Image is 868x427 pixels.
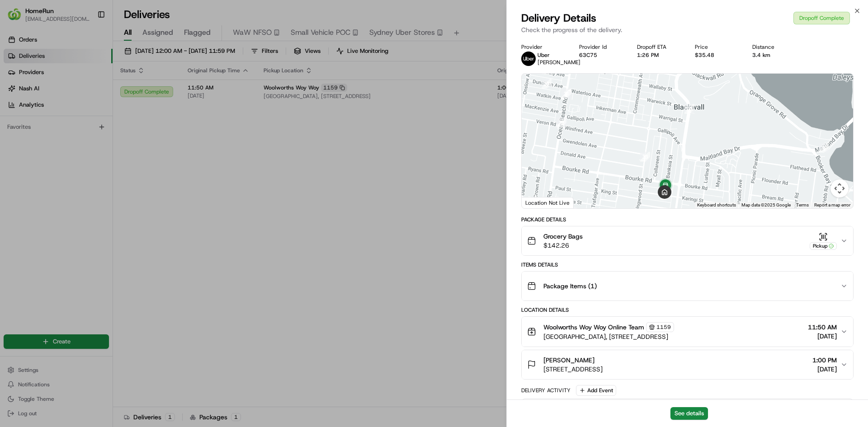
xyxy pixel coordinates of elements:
div: 7 [684,104,694,114]
div: Distance [752,43,796,51]
span: Woolworths Woy Woy Online Team [543,323,644,332]
span: Delivery Details [521,11,596,25]
span: 1159 [656,324,671,331]
button: Package Items (1) [522,272,853,300]
img: Google [524,197,554,208]
div: 33 [640,152,650,162]
button: Pickup [810,232,837,250]
div: 6 [819,143,829,153]
div: $35.48 [695,52,738,59]
span: [PERSON_NAME] [543,356,594,365]
div: Provider Id [579,43,623,51]
div: Delivery Activity [521,387,571,394]
span: 11:50 AM [808,323,837,332]
button: Add Event [576,385,616,396]
button: See details [670,407,708,420]
span: 1:00 PM [812,356,837,365]
div: Pickup [810,242,837,250]
a: Terms [796,202,809,207]
span: [STREET_ADDRESS] [543,365,603,374]
div: Provider [521,43,565,51]
button: [PERSON_NAME][STREET_ADDRESS]1:00 PM[DATE] [522,350,853,379]
span: [PERSON_NAME] [538,59,580,66]
div: Items Details [521,261,854,268]
img: uber-new-logo.jpeg [521,52,536,66]
div: Location Not Live [522,197,574,208]
button: Grocery Bags$142.26Pickup [522,226,853,255]
span: [GEOGRAPHIC_DATA], [STREET_ADDRESS] [543,332,674,341]
div: Dropoff ETA [637,43,680,51]
button: Woolworths Woy Woy Online Team1159[GEOGRAPHIC_DATA], [STREET_ADDRESS]11:50 AM[DATE] [522,317,853,347]
span: [DATE] [812,365,837,374]
div: 3.4 km [752,52,796,59]
div: Price [695,43,738,51]
button: Keyboard shortcuts [697,202,736,208]
div: Package Details [521,216,854,223]
a: Report a map error [814,202,850,207]
button: Map camera controls [830,179,849,197]
div: 31 [561,89,571,99]
button: 63C75 [579,52,597,59]
span: Grocery Bags [543,232,583,241]
div: 1:26 PM [637,52,680,59]
div: Location Details [521,306,854,314]
div: 30 [542,79,552,89]
a: Open this area in Google Maps (opens a new window) [524,197,554,208]
span: Map data ©2025 Google [741,202,791,207]
span: $142.26 [543,241,583,250]
div: 32 [557,117,566,127]
p: Check the progress of the delivery. [521,25,854,34]
span: Package Items ( 1 ) [543,282,597,291]
span: [DATE] [808,332,837,341]
span: Uber [538,52,550,59]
